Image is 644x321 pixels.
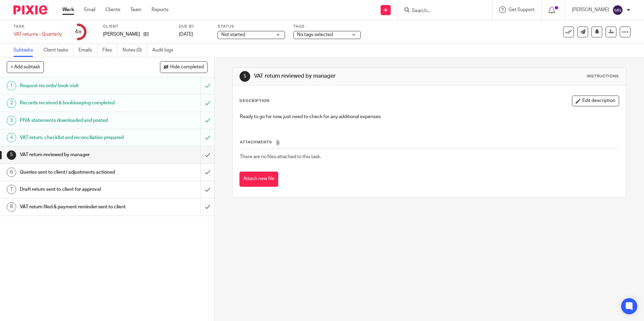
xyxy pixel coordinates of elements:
[170,65,204,70] span: Hide completed
[75,28,82,36] div: 4
[152,44,178,57] a: Audit logs
[239,71,250,82] div: 5
[509,7,535,12] span: Get Support
[13,31,62,38] div: VAT returns - Quarterly
[7,99,16,108] div: 2
[20,150,136,160] h1: VAT return reviewed by manager
[20,81,136,91] h1: Request records/ book visit
[7,150,16,160] div: 5
[78,30,82,34] small: /8
[103,24,170,29] label: Client
[240,140,272,144] span: Attachments
[62,6,74,13] a: Work
[160,61,207,73] button: Hide completed
[20,167,136,177] h1: Queries sent to client/ adjustments actioned
[13,44,38,57] a: Subtasks
[179,24,209,29] label: Due by
[20,98,136,108] h1: Records received & bookkeeping completed
[7,185,16,194] div: 7
[572,96,619,106] button: Edit description
[218,24,285,29] label: Status
[239,172,278,187] button: Attach new file
[20,133,136,143] h1: VAT return, checklist and reconciliation prepared
[7,133,16,142] div: 4
[103,31,140,38] p: [PERSON_NAME]
[297,32,333,37] span: No tags selected
[240,154,321,159] span: There are no files attached to this task.
[221,32,245,37] span: Not started
[13,24,62,29] label: Task
[78,44,97,57] a: Emails
[102,44,118,57] a: Files
[43,44,73,57] a: Client tasks
[179,32,193,37] span: [DATE]
[612,5,623,15] img: svg%3E
[20,202,136,212] h1: VAT return filed & payment reminder sent to client
[587,74,619,79] div: Instructions
[13,5,47,14] img: Pixie
[7,81,16,91] div: 1
[20,184,136,194] h1: Draft return sent to client for approval
[7,168,16,177] div: 6
[105,6,120,13] a: Clients
[240,113,618,120] p: Ready to go for now, just need to check for any additional expenses
[7,61,44,73] button: + Add subtask
[20,115,136,126] h1: PIVA statements downloaded and posted
[293,24,361,29] label: Tags
[123,44,147,57] a: Notes (0)
[7,202,16,212] div: 8
[130,6,141,13] a: Team
[84,6,95,13] a: Email
[152,6,168,13] a: Reports
[572,6,609,13] p: [PERSON_NAME]
[254,73,444,80] h1: VAT return reviewed by manager
[411,8,472,14] input: Search
[239,98,269,104] p: Description
[7,116,16,125] div: 3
